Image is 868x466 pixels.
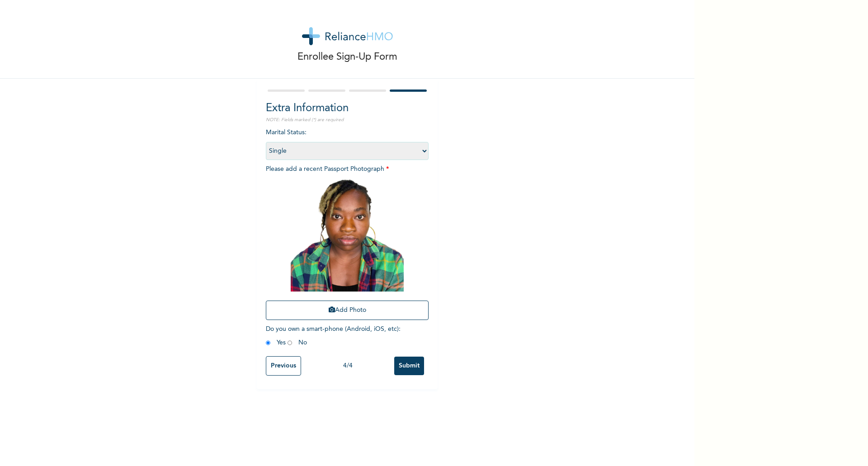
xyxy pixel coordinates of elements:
[301,361,394,371] div: 4 / 4
[266,326,401,346] span: Do you own a smart-phone (Android, iOS, etc) : Yes No
[394,357,424,375] input: Submit
[302,27,393,45] img: logo
[266,301,429,320] button: Add Photo
[291,179,404,292] img: Crop
[266,356,301,376] input: Previous
[266,117,429,123] p: NOTE: Fields marked (*) are required
[266,129,429,154] span: Marital Status :
[297,50,397,65] p: Enrollee Sign-Up Form
[266,100,429,117] h2: Extra Information
[266,166,429,325] span: Please add a recent Passport Photograph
